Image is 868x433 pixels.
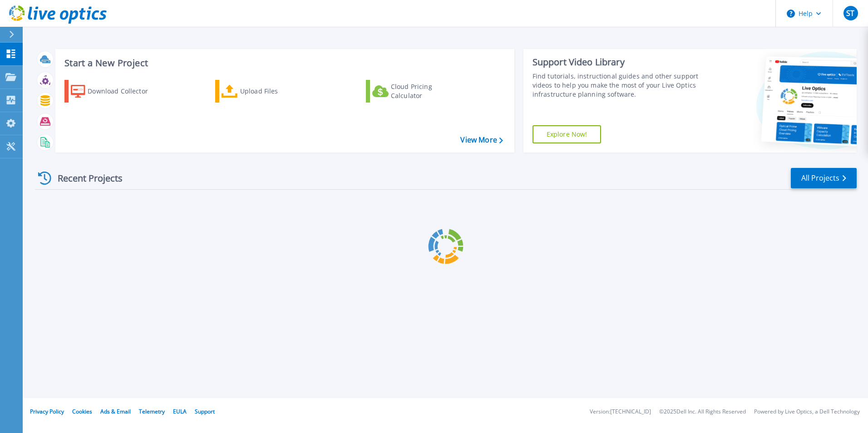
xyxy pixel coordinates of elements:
div: Cloud Pricing Calculator [391,82,464,100]
a: Support [195,408,215,415]
a: Ads & Email [100,408,131,415]
div: Find tutorials, instructional guides and other support videos to help you make the most of your L... [533,72,702,99]
a: Privacy Policy [30,408,64,415]
a: View More [460,136,503,144]
h3: Start a New Project [64,58,503,68]
div: Download Collector [88,82,160,100]
a: EULA [173,408,187,415]
div: Recent Projects [35,167,135,189]
a: All Projects [791,168,857,188]
li: Version: [TECHNICAL_ID] [590,409,651,415]
a: Cloud Pricing Calculator [366,80,467,103]
div: Upload Files [240,82,313,100]
a: Cookies [72,408,92,415]
a: Telemetry [139,408,165,415]
span: ST [846,10,854,17]
li: © 2025 Dell Inc. All Rights Reserved [659,409,746,415]
div: Support Video Library [533,56,702,68]
a: Explore Now! [533,125,602,143]
a: Upload Files [215,80,316,103]
a: Download Collector [64,80,166,103]
li: Powered by Live Optics, a Dell Technology [754,409,860,415]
